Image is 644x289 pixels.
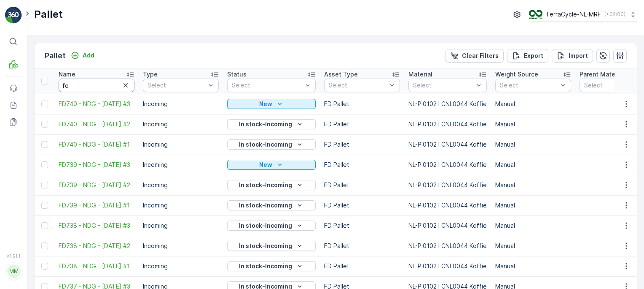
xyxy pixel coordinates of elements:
button: In stock-Incoming [227,221,316,231]
img: logo [5,7,22,24]
p: Material [408,70,432,79]
p: NL-PI0102 I CNL0044 Koffie [408,120,487,128]
span: FD738 - NDG - [DATE] #3 [59,221,134,230]
p: ( +02:00 ) [604,11,625,18]
span: FD740 - NDG - [DATE] #2 [59,120,134,128]
button: In stock-Incoming [227,139,316,150]
span: FD739 - NDG - [DATE] #3 [59,161,134,169]
p: Manual [495,242,571,250]
a: FD738 - NDG - 11.09.2025 #1 [59,262,134,270]
p: Manual [495,100,571,108]
p: Manual [495,161,571,169]
div: Toggle Row Selected [41,182,48,188]
p: Export [524,52,543,60]
p: Pallet [45,50,66,62]
p: Manual [495,262,571,270]
p: Incoming [143,100,219,108]
p: FD Pallet [324,140,400,149]
a: FD739 - NDG - 19.09.2025 #3 [59,161,134,169]
button: New [227,99,316,109]
p: Asset Type [324,70,358,79]
p: Incoming [143,120,219,128]
button: Export [507,49,548,63]
p: Incoming [143,140,219,149]
button: Add [67,50,98,60]
div: Toggle Row Selected [41,222,48,229]
p: Type [143,70,158,79]
button: In stock-Incoming [227,261,316,271]
p: Status [227,70,247,79]
a: FD739 - NDG - 19.09.2025 #2 [59,181,134,189]
p: TerraCycle-NL-MRF [546,10,601,19]
img: TC_v739CUj.png [529,10,542,19]
p: FD Pallet [324,242,400,250]
button: MM [5,260,22,282]
p: Incoming [143,221,219,230]
p: In stock-Incoming [239,201,292,210]
p: Name [59,70,75,79]
p: FD Pallet [324,100,400,108]
p: FD Pallet [324,161,400,169]
div: Toggle Row Selected [41,101,48,107]
p: In stock-Incoming [239,262,292,270]
p: NL-PI0102 I CNL0044 Koffie [408,221,487,230]
div: MM [7,264,21,278]
div: Toggle Row Selected [41,121,48,128]
button: In stock-Incoming [227,200,316,210]
p: In stock-Incoming [239,140,292,149]
a: FD740 - NDG - 25.09.2025 #1 [59,140,134,149]
button: In stock-Incoming [227,180,316,190]
p: Select [329,81,387,90]
span: FD740 - NDG - [DATE] #1 [59,140,134,149]
p: Select [148,81,206,90]
button: Import [552,49,593,63]
p: Manual [495,140,571,149]
p: Clear Filters [462,52,499,60]
p: In stock-Incoming [239,242,292,250]
span: FD740 - NDG - [DATE] #3 [59,100,134,108]
p: Import [569,52,588,60]
p: NL-PI0102 I CNL0044 Koffie [408,262,487,270]
p: Manual [495,201,571,210]
div: Toggle Row Selected [41,161,48,168]
p: Incoming [143,242,219,250]
p: NL-PI0102 I CNL0044 Koffie [408,181,487,189]
p: Add [83,51,94,60]
span: FD739 - NDG - [DATE] #1 [59,201,134,210]
p: FD Pallet [324,262,400,270]
input: Search [59,79,134,92]
p: Incoming [143,262,219,270]
p: NL-PI0102 I CNL0044 Koffie [408,242,487,250]
p: Select [232,81,303,90]
div: Toggle Row Selected [41,263,48,270]
p: NL-PI0102 I CNL0044 Koffie [408,201,487,210]
p: FD Pallet [324,221,400,230]
button: TerraCycle-NL-MRF(+02:00) [529,7,637,22]
button: New [227,160,316,170]
p: FD Pallet [324,201,400,210]
p: Manual [495,221,571,230]
p: New [259,161,272,169]
p: In stock-Incoming [239,221,292,230]
button: Clear Filters [445,49,504,63]
a: FD738 - NDG - 11.09.2025 #3 [59,221,134,230]
p: In stock-Incoming [239,120,292,128]
span: FD738 - NDG - [DATE] #1 [59,262,134,270]
p: Pallet [34,8,63,21]
a: FD738 - NDG - 11.09.2025 #2 [59,242,134,250]
span: v 1.51.1 [5,254,22,259]
span: FD738 - NDG - [DATE] #2 [59,242,134,250]
p: Weight Source [495,70,538,79]
button: In stock-Incoming [227,241,316,251]
p: Manual [495,181,571,189]
p: NL-PI0102 I CNL0044 Koffie [408,161,487,169]
p: Incoming [143,201,219,210]
a: FD740 - NDG - 25.09.2025 #2 [59,120,134,128]
p: FD Pallet [324,120,400,128]
span: FD739 - NDG - [DATE] #2 [59,181,134,189]
p: Incoming [143,181,219,189]
a: FD740 - NDG - 25.09.2025 #3 [59,100,134,108]
div: Toggle Row Selected [41,202,48,209]
p: Incoming [143,161,219,169]
button: In stock-Incoming [227,119,316,129]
